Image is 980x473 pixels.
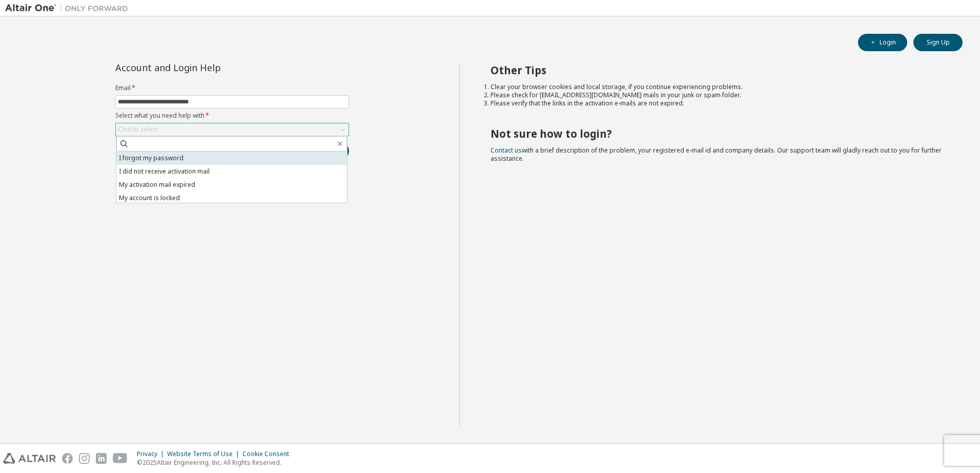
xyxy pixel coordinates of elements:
div: Privacy [137,450,167,458]
label: Select what you need help with [115,112,349,120]
h2: Not sure how to login? [491,127,945,140]
p: © 2025 Altair Engineering, Inc. All Rights Reserved. [137,458,295,467]
div: Website Terms of Use [167,450,242,458]
img: linkedin.svg [96,453,107,464]
img: youtube.svg [113,453,128,464]
span: with a brief description of the problem, your registered e-mail id and company details. Our suppo... [491,146,942,163]
div: Account and Login Help [115,63,302,72]
img: instagram.svg [79,453,90,464]
label: Email [115,84,349,92]
button: Sign Up [913,34,963,51]
img: facebook.svg [62,453,73,464]
li: I forgot my password [116,152,347,165]
h2: Other Tips [491,63,945,77]
button: Login [858,34,907,51]
li: Clear your browser cookies and local storage, if you continue experiencing problems. [491,83,945,91]
img: Altair One [5,3,133,13]
div: Cookie Consent [242,450,295,458]
div: Click to select [118,125,158,134]
img: altair_logo.svg [3,453,56,464]
div: Click to select [116,123,349,136]
li: Please check for [EMAIL_ADDRESS][DOMAIN_NAME] mails in your junk or spam folder. [491,91,945,99]
li: Please verify that the links in the activation e-mails are not expired. [491,99,945,107]
a: Contact us [491,146,522,155]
